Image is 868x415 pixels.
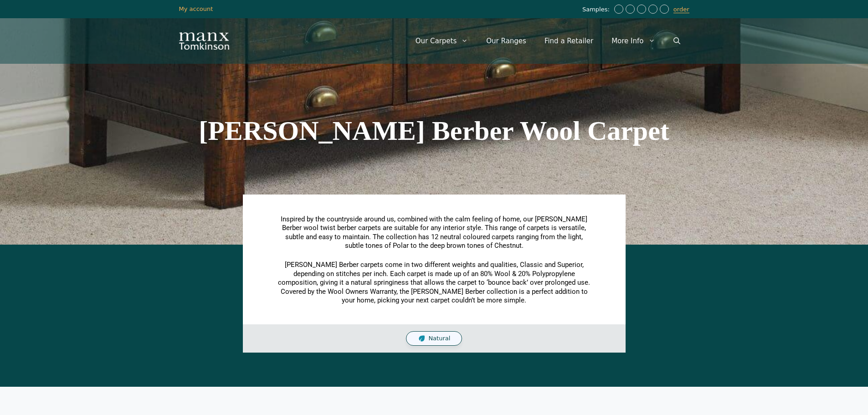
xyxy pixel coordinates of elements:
nav: Primary [406,27,689,55]
a: Our Ranges [477,27,535,55]
a: My account [179,5,213,12]
span: Natural [428,335,450,343]
p: [PERSON_NAME] Berber carpets come in two different weights and qualities, Classic and Superior, d... [277,261,591,305]
a: More Info [602,27,664,55]
span: Samples: [582,6,612,14]
a: Our Carpets [406,27,478,55]
a: Open Search Bar [664,27,689,55]
img: Manx Tomkinson [179,32,229,50]
h1: [PERSON_NAME] Berber Wool Carpet [179,117,689,144]
a: order [673,6,689,13]
span: Inspired by the countryside around us, combined with the calm feeling of home, our [PERSON_NAME] ... [281,215,587,250]
a: Find a Retailer [535,27,602,55]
